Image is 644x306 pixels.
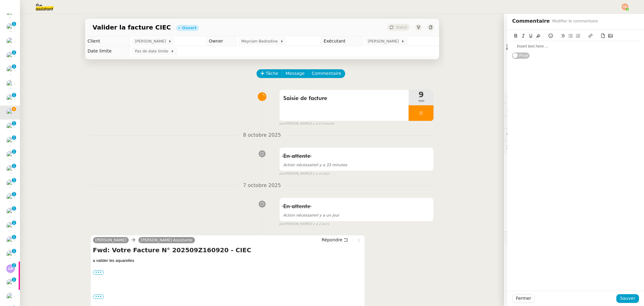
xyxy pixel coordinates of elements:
span: [PERSON_NAME] [135,38,168,44]
span: Modifier le commentaire [552,18,598,24]
span: ⚙️ [507,93,539,100]
span: Action nécessaire [283,163,316,167]
span: Répondre [322,237,342,243]
button: Fermer [512,294,535,303]
button: Répondre [319,236,350,243]
p: 1 [13,50,15,56]
div: 🔐Données client [504,103,644,115]
span: Tâche [266,70,279,77]
p: 1 [13,178,15,184]
span: Valider la facture CIEC [93,24,171,30]
nz-badge-sup: 1 [12,164,16,168]
a: [PERSON_NAME] Assistante [138,237,195,243]
span: 7 octobre 2025 [238,181,286,190]
span: En attente [283,153,310,159]
nz-badge-sup: 1 [12,121,16,126]
nz-badge-sup: 1 [12,277,16,282]
td: Date limite [85,46,130,56]
span: il y a un jour [310,171,329,176]
td: Exécutant [321,36,363,46]
img: users%2FHIWaaSoTa5U8ssS5t403NQMyZZE3%2Favatar%2Fa4be050e-05fa-4f28-bbe7-e7e8e4788720 [6,108,15,117]
img: users%2F9mvJqJUvllffspLsQzytnd0Nt4c2%2Favatar%2F82da88e3-d90d-4e39-b37d-dcb7941179ae [6,80,15,89]
button: Tâche [257,69,282,78]
img: users%2F9mvJqJUvllffspLsQzytnd0Nt4c2%2Favatar%2F82da88e3-d90d-4e39-b37d-dcb7941179ae [6,179,15,188]
span: Pas de date limite [135,48,171,54]
span: Meyriam Bedredine [241,38,280,44]
span: Action nécessaire [283,213,316,217]
img: users%2FPVo4U3nC6dbZZPS5thQt7kGWk8P2%2Favatar%2F1516997780130.jpeg [6,208,15,216]
span: Commentaire [312,70,341,77]
label: ••• [93,295,104,299]
span: 9 [409,91,433,98]
div: 💬Commentaires [504,128,644,140]
p: 1 [13,121,15,127]
nz-badge-sup: 1 [12,149,16,154]
span: [PERSON_NAME] [368,38,401,44]
p: 1 [13,149,15,155]
img: users%2FUWPTPKITw0gpiMilXqRXG5g9gXH3%2Favatar%2F405ab820-17f5-49fd-8f81-080694535f4d [6,250,15,259]
img: users%2F9mvJqJUvllffspLsQzytnd0Nt4c2%2Favatar%2F82da88e3-d90d-4e39-b37d-dcb7941179ae [6,165,15,174]
img: users%2FPVo4U3nC6dbZZPS5thQt7kGWk8P2%2Favatar%2F1516997780130.jpeg [6,122,15,131]
p: 1 [13,164,15,169]
span: ⏲️ [507,119,549,124]
div: Ouvert [182,26,197,30]
img: users%2FPVo4U3nC6dbZZPS5thQt7kGWk8P2%2Favatar%2F1516997780130.jpeg [6,66,15,74]
img: svg [6,264,15,273]
span: Fermer [516,295,531,302]
button: Message [282,69,308,78]
p: 1 [13,64,15,70]
img: users%2FrxcTinYCQST3nt3eRyMgQ024e422%2Favatar%2Fa0327058c7192f72952294e6843542370f7921c3.jpg [6,279,15,287]
p: 1 [13,22,15,27]
h4: Fwd: Votre Facture N° 202509Z160920 - CIEC [93,246,363,254]
nz-badge-sup: 1 [12,50,16,55]
div: 🕵️Autres demandes en cours 19 [504,141,644,153]
span: Privé [519,53,528,59]
img: users%2F9mvJqJUvllffspLsQzytnd0Nt4c2%2Favatar%2F82da88e3-d90d-4e39-b37d-dcb7941179ae [6,137,15,145]
img: users%2Fvjxz7HYmGaNTSE4yF5W2mFwJXra2%2Favatar%2Ff3aef901-807b-4123-bf55-4aed7c5d6af5 [6,193,15,202]
div: ⚙️Procédures [504,91,644,103]
span: par [279,171,285,176]
span: Saisie de facture [283,94,405,103]
button: Sauver [616,294,639,303]
img: users%2Fvjxz7HYmGaNTSE4yF5W2mFwJXra2%2Favatar%2Ff3aef901-807b-4123-bf55-4aed7c5d6af5 [6,94,15,103]
button: Commentaire [308,69,345,78]
span: Statut [396,25,407,30]
nz-badge-sup: 1 [12,135,16,140]
nz-badge-sup: 1 [12,206,16,211]
small: [PERSON_NAME] [279,171,330,176]
nz-badge-sup: 1 [12,178,16,182]
nz-badge-sup: 1 [12,235,16,239]
img: users%2FUWPTPKITw0gpiMilXqRXG5g9gXH3%2Favatar%2F405ab820-17f5-49fd-8f81-080694535f4d [6,52,15,60]
button: Privé [512,53,530,59]
p: 1 [13,135,15,141]
nz-badge-sup: 1 [12,221,16,225]
img: users%2FrxcTinYCQST3nt3eRyMgQ024e422%2Favatar%2Fa0327058c7192f72952294e6843542370f7921c3.jpg [6,23,15,32]
p: 1 [13,235,15,240]
img: users%2FHIWaaSoTa5U8ssS5t403NQMyZZE3%2Favatar%2Fa4be050e-05fa-4f28-bbe7-e7e8e4788720 [6,151,15,159]
span: il y a 2 jours [310,222,329,227]
img: svg [622,3,628,10]
small: [PERSON_NAME] [279,121,334,126]
p: 2 [13,263,15,269]
p: 1 [13,221,15,226]
span: il y a 9 minutes [310,121,334,126]
img: users%2FDBF5gIzOT6MfpzgDQC7eMkIK8iA3%2Favatar%2Fd943ca6c-06ba-4e73-906b-d60e05e423d3 [6,236,15,245]
p: 1 [13,249,15,254]
span: par [279,222,285,227]
nz-badge-sup: 1 [12,249,16,253]
nz-badge-sup: 1 [12,192,16,196]
p: 1 [13,277,15,283]
p: 1 [13,93,15,98]
span: En attente [283,204,310,209]
span: 🔐 [507,106,547,113]
span: Commentaire [512,17,550,25]
span: par [279,121,285,126]
span: 8 octobre 2025 [238,131,286,139]
span: Sauver [620,295,635,302]
img: users%2FHIWaaSoTa5U8ssS5t403NQMyZZE3%2Favatar%2Fa4be050e-05fa-4f28-bbe7-e7e8e4788720 [6,222,15,231]
span: 💬 [507,132,546,137]
span: 🧴 [507,235,526,240]
img: users%2FUWPTPKITw0gpiMilXqRXG5g9gXH3%2Favatar%2F405ab820-17f5-49fd-8f81-080694535f4d [6,293,15,301]
nz-badge-sup: 2 [12,263,16,267]
nz-badge-sup: 1 [12,64,16,69]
